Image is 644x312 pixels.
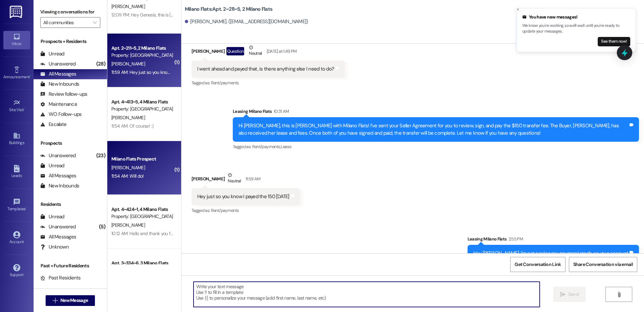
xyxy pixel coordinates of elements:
[515,6,521,13] button: Close toast
[468,235,639,245] div: Leasing Milano Flats
[40,101,77,108] div: Maintenance
[111,155,173,163] div: Milano Flats Prospect
[40,172,76,179] div: All Messages
[192,78,345,88] div: Tagged as:
[272,108,289,115] div: 10:31 AM
[34,38,107,45] div: Prospects + Residents
[510,257,565,272] button: Get Conversation Link
[192,172,300,188] div: [PERSON_NAME]
[3,97,30,115] a: Site Visit •
[40,223,76,230] div: Unanswered
[111,105,173,113] div: Property: [GEOGRAPHIC_DATA] Flats
[3,130,30,148] a: Buildings
[111,222,145,228] span: [PERSON_NAME]
[53,298,58,303] i: 
[3,229,30,247] a: Account
[211,80,239,86] span: Rent/payments
[111,260,173,267] div: Apt. 3~334~6, 3 Milano Flats
[244,175,261,182] div: 11:59 AM
[95,150,107,161] div: (23)
[40,274,81,281] div: Past Residents
[568,291,579,298] span: Send
[185,18,308,25] div: [PERSON_NAME]. ([EMAIL_ADDRESS][DOMAIN_NAME])
[111,61,145,67] span: [PERSON_NAME]
[192,206,300,215] div: Tagged as:
[185,6,272,13] b: Milano Flats: Apt. 2~211~5, 2 Milano Flats
[238,122,628,137] div: Hi [PERSON_NAME], this is [PERSON_NAME] with Milano Flats! I’ve sent your Seller Agreement for yo...
[265,48,297,55] div: [DATE] at 1:49 PM
[40,81,79,88] div: New Inbounds
[24,106,25,111] span: •
[40,60,76,68] div: Unanswered
[111,98,173,105] div: Apt. 4~413~5, 4 Milano Flats
[197,65,334,73] div: I went ahead and payed that, is there anything else I need to do?
[111,213,173,220] div: Property: [GEOGRAPHIC_DATA] Flats
[40,111,82,118] div: WO Follow-ups
[40,91,87,98] div: Review follow-ups
[40,182,79,189] div: New Inbounds
[192,44,345,60] div: [PERSON_NAME]
[616,292,622,297] i: 
[3,31,30,49] a: Inbox
[95,59,107,69] div: (28)
[281,144,291,149] span: Lease
[111,206,173,213] div: Apt. 4~424~1, 4 Milano Flats
[226,47,244,55] div: Question
[560,292,565,297] i: 
[111,123,153,129] div: 11:54 AM: Of course! :)
[522,14,630,20] div: You have new messages!
[598,37,630,46] button: See them now!
[515,261,561,268] span: Get Conversation Link
[97,222,107,232] div: (5)
[43,17,90,28] input: All communities
[26,206,27,210] span: •
[40,50,64,57] div: Unread
[111,115,145,121] span: [PERSON_NAME]
[46,295,95,306] button: New Message
[30,74,31,78] span: •
[111,165,145,171] span: [PERSON_NAME]
[3,262,30,280] a: Support
[40,162,64,169] div: Unread
[573,261,633,268] span: Share Conversation via email
[40,213,64,220] div: Unread
[40,121,66,128] div: Escalate
[40,233,76,240] div: All Messages
[34,262,107,269] div: Past + Future Residents
[34,140,107,147] div: Prospects
[111,3,145,9] span: [PERSON_NAME]
[111,69,215,75] div: 11:59 AM: Hey just so you know I payed the 150 [DATE]
[40,243,69,251] div: Unknown
[60,297,88,304] span: New Message
[252,144,281,149] span: Rent/payments ,
[40,152,76,159] div: Unanswered
[111,52,173,59] div: Property: [GEOGRAPHIC_DATA] Flats
[40,7,100,17] label: Viewing conversations for
[111,45,173,52] div: Apt. 2~211~5, 2 Milano Flats
[3,163,30,181] a: Leads
[553,287,586,302] button: Send
[233,142,639,151] div: Tagged as:
[248,44,263,58] div: Neutral
[569,257,637,272] button: Share Conversation via email
[40,71,76,78] div: All Messages
[233,108,639,117] div: Leasing Milano Flats
[473,250,629,257] div: Hey [PERSON_NAME], I'm not seeing any payment made on your account
[10,6,23,18] img: ResiDesk Logo
[197,193,289,200] div: Hey just so you know I payed the 150 [DATE]
[522,23,630,35] p: We know you're working, so we'll wait until you're ready to update your messages.
[111,173,144,179] div: 11:54 AM: Will do!
[111,230,533,236] div: 10:12 AM: Hello and thank you for contacting Milano Flats. You have reached us after hours. Our t...
[211,208,239,213] span: Rent/payments
[507,235,523,242] div: 2:55 PM
[93,20,97,25] i: 
[34,201,107,208] div: Residents
[3,196,30,214] a: Templates •
[226,172,242,186] div: Neutral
